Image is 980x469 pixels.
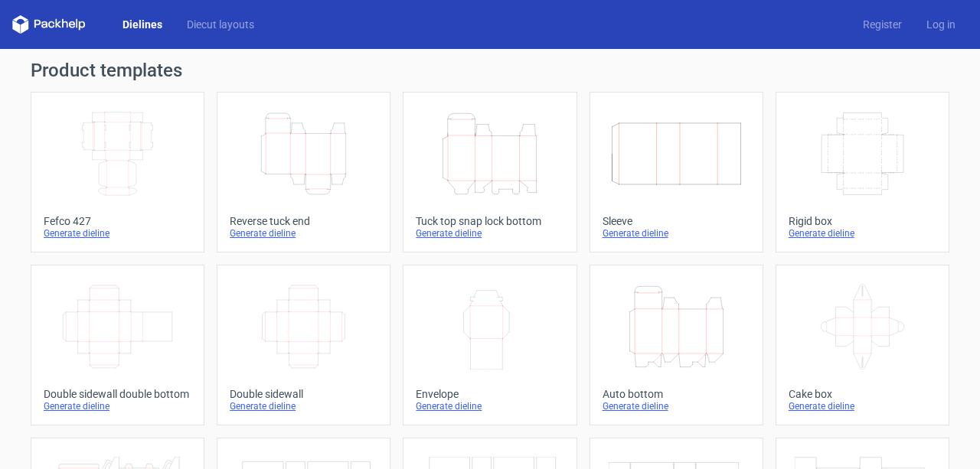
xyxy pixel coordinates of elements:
[230,388,377,400] div: Double sidewall
[403,265,577,425] a: EnvelopeGenerate dieline
[590,265,763,425] a: Auto bottomGenerate dieline
[416,215,563,227] div: Tuck top snap lock bottom
[403,92,577,252] a: Tuck top snap lock bottomGenerate dieline
[603,227,750,239] div: Generate dieline
[590,92,763,252] a: SleeveGenerate dieline
[416,388,563,400] div: Envelope
[914,17,968,32] a: Log in
[217,265,390,425] a: Double sidewallGenerate dieline
[776,92,949,252] a: Rigid boxGenerate dieline
[110,17,175,32] a: Dielines
[230,215,377,227] div: Reverse tuck end
[175,17,266,32] a: Diecut layouts
[603,388,750,400] div: Auto bottom
[217,92,390,252] a: Reverse tuck endGenerate dieline
[603,400,750,412] div: Generate dieline
[230,227,377,239] div: Generate dieline
[44,227,191,239] div: Generate dieline
[44,215,191,227] div: Fefco 427
[31,61,949,80] h1: Product templates
[776,265,949,425] a: Cake boxGenerate dieline
[44,388,191,400] div: Double sidewall double bottom
[789,215,936,227] div: Rigid box
[230,400,377,412] div: Generate dieline
[31,265,204,425] a: Double sidewall double bottomGenerate dieline
[851,17,914,32] a: Register
[416,227,563,239] div: Generate dieline
[789,388,936,400] div: Cake box
[603,215,750,227] div: Sleeve
[789,400,936,412] div: Generate dieline
[416,400,563,412] div: Generate dieline
[44,400,191,412] div: Generate dieline
[31,92,204,252] a: Fefco 427Generate dieline
[789,227,936,239] div: Generate dieline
